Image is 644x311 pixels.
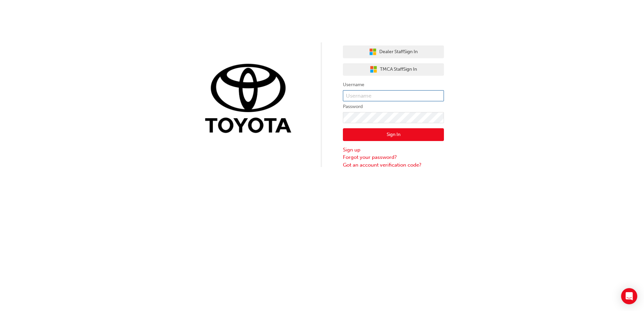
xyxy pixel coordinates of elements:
a: Forgot your password? [343,153,444,161]
button: Sign In [343,128,444,141]
label: Password [343,103,444,111]
span: TMCA Staff Sign In [380,66,417,73]
button: Dealer StaffSign In [343,45,444,58]
img: Trak [200,62,301,137]
a: Got an account verification code? [343,161,444,169]
a: Sign up [343,146,444,154]
div: Open Intercom Messenger [621,288,637,304]
input: Username [343,90,444,102]
span: Dealer Staff Sign In [379,48,418,56]
button: TMCA StaffSign In [343,63,444,76]
label: Username [343,81,444,89]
